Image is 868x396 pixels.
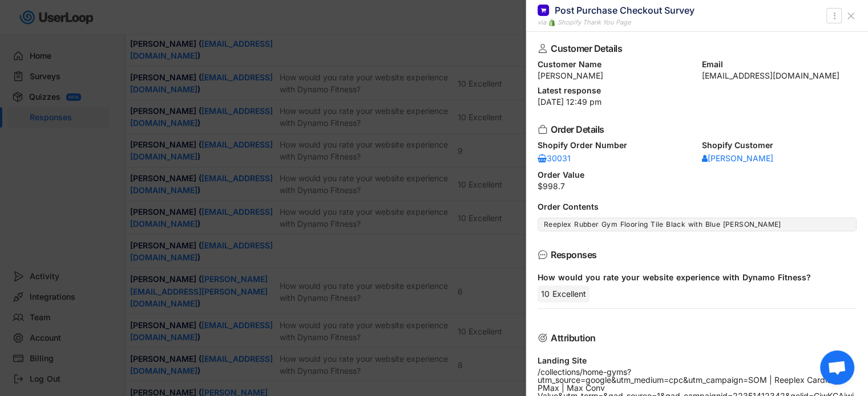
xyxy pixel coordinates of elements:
[558,18,631,27] div: Shopify Thank You Page
[538,98,857,106] div: [DATE] 12:49 pm
[702,60,857,68] div: Email
[551,44,838,53] div: Customer Details
[538,182,857,190] div: $998.7
[538,357,857,365] div: Landing Site
[538,87,857,95] div: Latest response
[538,18,546,27] div: via
[702,153,773,164] a: [PERSON_NAME]
[551,250,838,259] div: Responses
[538,203,857,211] div: Order Contents
[544,220,850,229] div: Reeplex Rubber Gym Flooring Tile Black with Blue [PERSON_NAME]
[538,272,847,283] div: How would you rate your website experience with Dynamo Fitness?
[551,333,838,342] div: Attribution
[702,72,857,80] div: [EMAIL_ADDRESS][DOMAIN_NAME]
[820,350,854,385] div: Open chat
[833,10,835,22] text: 
[829,9,840,23] button: 
[551,125,838,134] div: Order Details
[538,153,572,164] a: 30031
[538,141,693,149] div: Shopify Order Number
[538,171,857,179] div: Order Value
[702,141,857,149] div: Shopify Customer
[538,285,590,303] div: 10 Excellent
[538,60,693,68] div: Customer Name
[702,154,773,162] div: [PERSON_NAME]
[555,4,695,17] div: Post Purchase Checkout Survey
[538,154,572,162] div: 30031
[548,19,555,26] img: 1156660_ecommerce_logo_shopify_icon%20%281%29.png
[538,72,693,80] div: [PERSON_NAME]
